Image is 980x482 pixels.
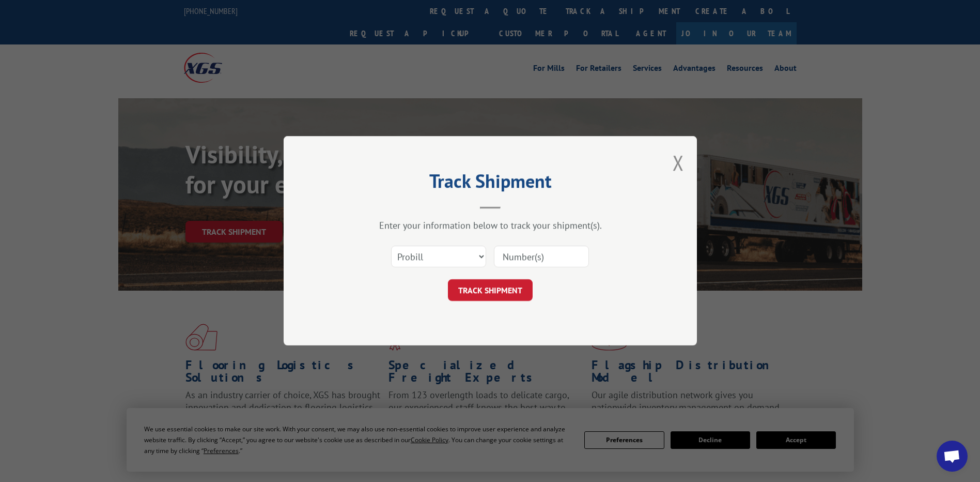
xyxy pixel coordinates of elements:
input: Number(s) [494,246,589,268]
h2: Track Shipment [335,174,645,193]
button: TRACK SHIPMENT [448,280,533,302]
button: Close modal [673,149,684,176]
div: Enter your information below to track your shipment(s). [335,220,645,232]
div: Open chat [937,441,968,472]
